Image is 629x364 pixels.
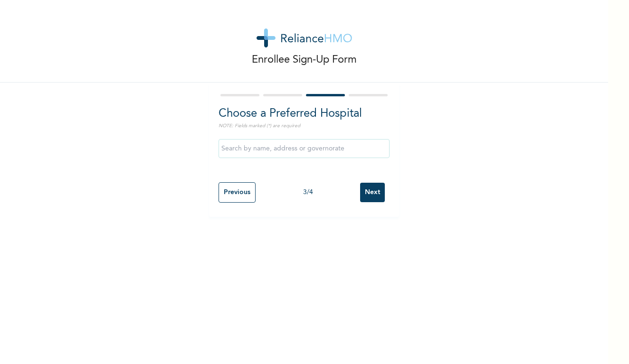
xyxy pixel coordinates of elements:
[219,182,256,203] input: Previous
[219,105,390,122] h2: Choose a Preferred Hospital
[219,139,390,158] input: Search by name, address or governorate
[256,187,360,197] div: 3 / 4
[257,28,352,47] img: logo
[360,183,385,202] input: Next
[252,52,357,68] p: Enrollee Sign-Up Form
[219,122,390,130] p: NOTE: Fields marked (*) are required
